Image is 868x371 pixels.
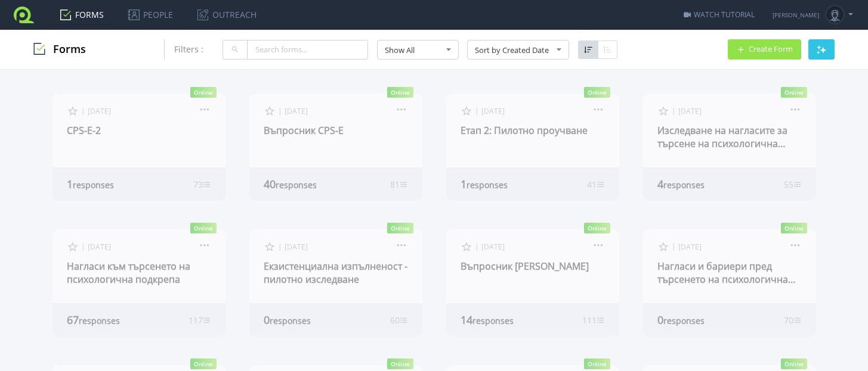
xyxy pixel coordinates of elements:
[461,313,549,327] div: 14
[264,177,352,191] div: 40
[672,105,676,116] span: |
[387,87,413,98] span: Online
[672,241,676,251] span: |
[247,40,368,60] input: Search forms...
[784,314,802,326] div: 70
[67,260,190,286] a: Нагласи към търсенето на психологична подкрепа
[387,358,413,369] span: Online
[678,242,702,252] span: [DATE]
[657,177,746,191] div: 4
[467,179,508,191] span: responses
[67,124,101,137] a: CPS-E-2
[678,106,702,116] span: [DATE]
[684,10,755,20] a: WATCH TUTORIAL
[475,241,479,251] span: |
[174,43,203,55] span: Filters :
[278,241,282,251] span: |
[657,260,796,299] a: Нагласи и бариери пред търсенето на психологична подкрепа
[461,177,549,191] div: 1
[88,106,111,116] span: [DATE]
[584,223,610,233] span: Online
[285,106,308,116] span: [DATE]
[190,358,217,369] span: Online
[728,39,801,60] button: Create Form
[584,358,610,369] span: Online
[663,315,705,326] span: responses
[285,242,308,252] span: [DATE]
[81,241,85,251] span: |
[582,314,605,326] div: 111
[749,45,793,53] span: Create Form
[193,179,211,190] div: 73
[781,87,807,98] span: Online
[587,179,605,190] div: 41
[264,313,352,327] div: 0
[390,314,408,326] div: 60
[190,87,217,98] span: Online
[481,106,505,116] span: [DATE]
[264,260,407,286] a: Екзистенциална изпълненост - пилотно изследване
[81,105,85,116] span: |
[189,314,211,326] div: 117
[663,179,705,191] span: responses
[808,39,835,60] button: AI Generate
[472,315,514,326] span: responses
[67,313,155,327] div: 67
[264,124,344,137] a: Въпросник CPS-E
[461,124,588,137] a: Етап 2: Пилотно проучване
[276,179,317,191] span: responses
[461,260,589,273] a: Въпросник [PERSON_NAME]
[390,179,408,190] div: 81
[475,105,479,116] span: |
[270,315,311,326] span: responses
[88,242,111,252] span: [DATE]
[781,358,807,369] span: Online
[278,105,282,116] span: |
[190,223,217,233] span: Online
[387,223,413,233] span: Online
[67,177,155,191] div: 1
[33,43,86,56] h3: Forms
[79,315,120,326] span: responses
[657,313,746,327] div: 0
[481,242,505,252] span: [DATE]
[784,179,802,190] div: 55
[73,179,114,191] span: responses
[657,124,787,163] a: Изследване на нагласите за търсене на психологична подкрепа
[584,87,610,98] span: Online
[781,223,807,233] span: Online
